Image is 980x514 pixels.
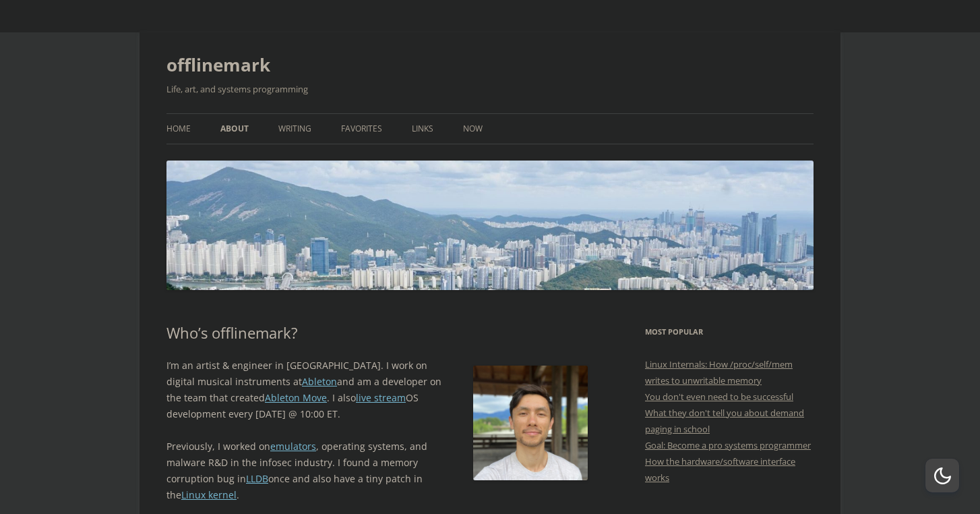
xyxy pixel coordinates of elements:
a: Ableton Move [265,391,327,404]
h3: Most Popular [645,324,814,340]
a: How the hardware/software interface works [645,455,795,484]
a: Favorites [341,114,382,144]
a: What they don't tell you about demand paging in school [645,407,804,435]
a: Now [463,114,483,144]
a: About [220,114,249,144]
a: Linux kernel [181,488,237,501]
p: Previously, I worked on , operating systems, and malware R&D in the infosec industry. I found a m... [166,438,588,503]
a: Ableton [302,375,337,388]
a: You don't even need to be successful [645,391,793,403]
a: Writing [278,114,311,144]
a: LLDB [246,472,268,485]
img: offlinemark [166,161,814,289]
a: Home [166,114,191,144]
a: Links [412,114,433,144]
a: live stream [356,391,406,404]
a: offlinemark [166,49,270,81]
a: Linux Internals: How /proc/self/mem writes to unwritable memory [645,358,793,387]
h1: Who’s offlinemark? [166,324,588,341]
a: Goal: Become a pro systems programmer [645,439,811,451]
p: I’m an artist & engineer in [GEOGRAPHIC_DATA]. I work on digital musical instruments at and am a ... [166,358,588,422]
a: emulators [270,440,316,453]
h2: Life, art, and systems programming [166,81,814,97]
